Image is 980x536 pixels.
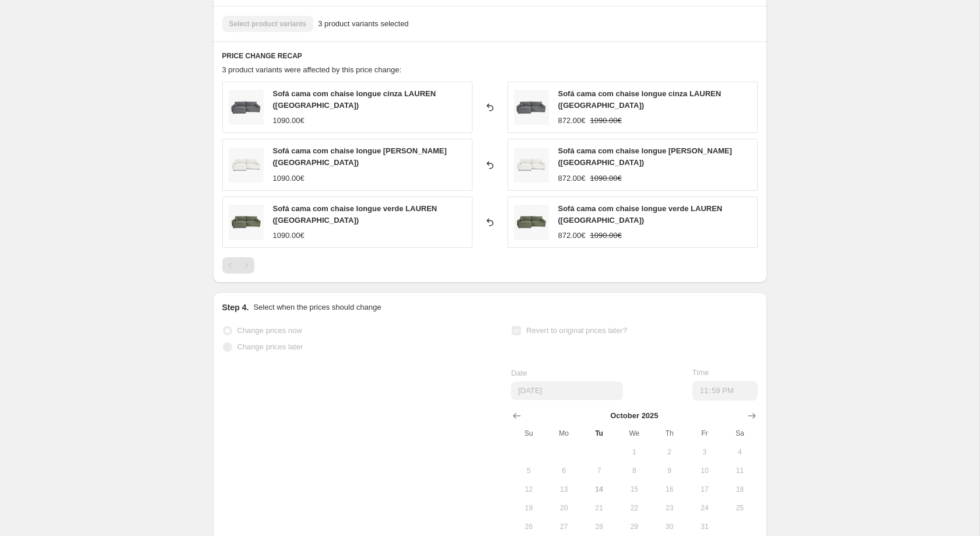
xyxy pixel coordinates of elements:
[558,173,586,184] div: 872.00€
[687,499,722,517] button: Friday October 24 2025
[590,115,622,127] strike: 1090.00€
[617,461,652,480] button: Wednesday October 8 2025
[237,342,303,351] span: Change prices later
[511,369,527,377] span: Date
[558,230,586,241] div: 872.00€
[744,408,760,424] button: Show next month, November 2025
[687,461,722,480] button: Friday October 10 2025
[692,447,717,457] span: 3
[727,429,752,438] span: Sa
[722,499,757,517] button: Saturday October 25 2025
[656,503,682,513] span: 23
[547,517,582,536] button: Monday October 27 2025
[692,485,717,494] span: 17
[722,443,757,461] button: Saturday October 4 2025
[692,429,717,438] span: Fr
[551,429,577,438] span: Mo
[692,368,709,377] span: Time
[727,466,752,475] span: 11
[526,326,627,335] span: Revert to original prices later?
[222,51,758,61] h6: PRICE CHANGE RECAP
[586,466,612,475] span: 7
[617,499,652,517] button: Wednesday October 22 2025
[656,447,682,457] span: 2
[516,485,541,494] span: 12
[273,89,436,110] span: Sofá cama com chaise longue cinza LAUREN ([GEOGRAPHIC_DATA])
[222,257,254,274] nav: Pagination
[222,302,249,313] h2: Step 4.
[727,447,752,457] span: 4
[253,302,381,313] p: Select when the prices should change
[514,205,549,240] img: 169991849_1_80x.jpg
[582,480,617,499] button: Today Tuesday October 14 2025
[656,485,682,494] span: 16
[621,503,647,513] span: 22
[511,517,546,536] button: Sunday October 26 2025
[652,480,687,499] button: Thursday October 16 2025
[727,503,752,513] span: 25
[617,480,652,499] button: Wednesday October 15 2025
[617,424,652,443] th: Wednesday
[590,173,622,184] strike: 1090.00€
[727,485,752,494] span: 18
[687,480,722,499] button: Friday October 17 2025
[687,424,722,443] th: Friday
[652,424,687,443] th: Thursday
[547,480,582,499] button: Monday October 13 2025
[551,503,577,513] span: 20
[582,424,617,443] th: Tuesday
[273,146,447,167] span: Sofá cama com chaise longue [PERSON_NAME] ([GEOGRAPHIC_DATA])
[273,204,437,225] span: Sofá cama com chaise longue verde LAUREN ([GEOGRAPHIC_DATA])
[516,429,541,438] span: Su
[692,503,717,513] span: 24
[558,89,722,110] span: Sofá cama com chaise longue cinza LAUREN ([GEOGRAPHIC_DATA])
[273,173,304,184] div: 1090.00€
[514,148,549,183] img: 169991850_1_80x.jpg
[652,499,687,517] button: Thursday October 23 2025
[621,485,647,494] span: 15
[547,461,582,480] button: Monday October 6 2025
[656,522,682,531] span: 30
[621,466,647,475] span: 8
[722,461,757,480] button: Saturday October 11 2025
[586,503,612,513] span: 21
[273,115,304,127] div: 1090.00€
[511,499,546,517] button: Sunday October 19 2025
[617,517,652,536] button: Wednesday October 29 2025
[582,499,617,517] button: Tuesday October 21 2025
[511,424,546,443] th: Sunday
[511,480,546,499] button: Sunday October 12 2025
[692,381,758,401] input: 12:00
[551,485,577,494] span: 13
[621,522,647,531] span: 29
[586,429,612,438] span: Tu
[590,230,622,241] strike: 1090.00€
[516,503,541,513] span: 19
[692,466,717,475] span: 10
[511,381,623,400] input: 10/14/2025
[582,517,617,536] button: Tuesday October 28 2025
[558,115,586,127] div: 872.00€
[586,522,612,531] span: 28
[656,466,682,475] span: 9
[652,517,687,536] button: Thursday October 30 2025
[547,499,582,517] button: Monday October 20 2025
[516,522,541,531] span: 26
[511,461,546,480] button: Sunday October 5 2025
[656,429,682,438] span: Th
[514,90,549,125] img: 169992546_1_80x.jpg
[722,424,757,443] th: Saturday
[617,443,652,461] button: Wednesday October 1 2025
[222,65,402,74] span: 3 product variants were affected by this price change:
[586,485,612,494] span: 14
[652,461,687,480] button: Thursday October 9 2025
[229,90,264,125] img: 169992546_1_80x.jpg
[558,204,723,225] span: Sofá cama com chaise longue verde LAUREN ([GEOGRAPHIC_DATA])
[692,522,717,531] span: 31
[273,230,304,241] div: 1090.00€
[318,18,408,30] span: 3 product variants selected
[558,146,732,167] span: Sofá cama com chaise longue [PERSON_NAME] ([GEOGRAPHIC_DATA])
[722,480,757,499] button: Saturday October 18 2025
[582,461,617,480] button: Tuesday October 7 2025
[551,466,577,475] span: 6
